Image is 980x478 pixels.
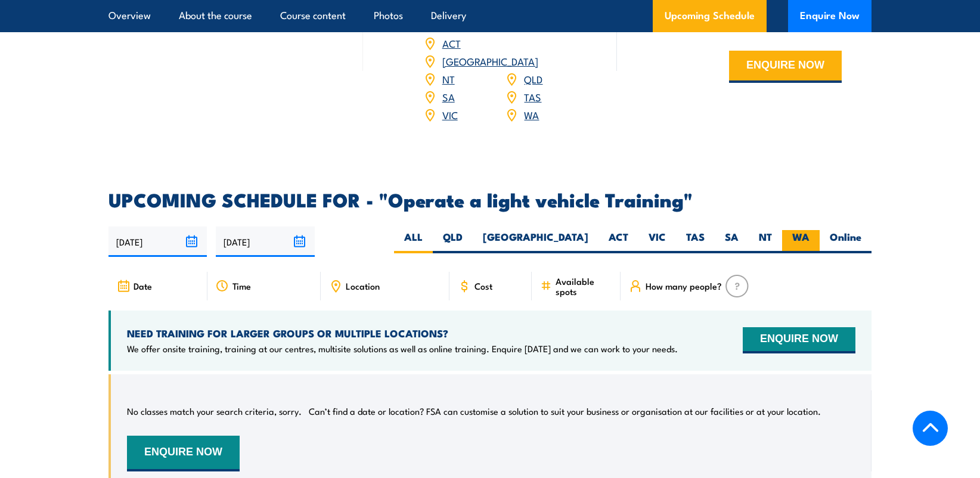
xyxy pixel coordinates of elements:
label: ACT [598,230,638,253]
a: WA [524,107,539,122]
button: ENQUIRE NOW [729,51,842,83]
button: ENQUIRE NOW [127,436,240,471]
label: TAS [676,230,715,253]
label: Online [820,230,872,253]
span: Date [134,281,152,291]
label: QLD [433,230,473,253]
label: SA [715,230,749,253]
label: ALL [394,230,433,253]
p: We offer onsite training, training at our centres, multisite solutions as well as online training... [127,343,678,355]
span: How many people? [646,281,722,291]
a: ACT [442,36,461,50]
span: Location [346,281,380,291]
a: NT [442,72,455,86]
label: WA [782,230,820,253]
label: NT [749,230,782,253]
label: VIC [638,230,676,253]
p: Can’t find a date or location? FSA can customise a solution to suit your business or organisation... [309,405,821,417]
a: TAS [524,89,541,104]
a: SA [442,89,455,104]
label: [GEOGRAPHIC_DATA] [473,230,598,253]
span: Time [232,281,251,291]
input: To date [216,226,314,257]
h4: NEED TRAINING FOR LARGER GROUPS OR MULTIPLE LOCATIONS? [127,327,678,340]
a: QLD [524,72,542,86]
h2: UPCOMING SCHEDULE FOR - "Operate a light vehicle Training" [108,191,872,207]
span: Cost [475,281,492,291]
a: [GEOGRAPHIC_DATA] [442,54,538,68]
p: No classes match your search criteria, sorry. [127,405,302,417]
button: ENQUIRE NOW [743,327,855,353]
input: From date [108,226,207,257]
span: Available spots [556,276,612,296]
a: VIC [442,107,458,122]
